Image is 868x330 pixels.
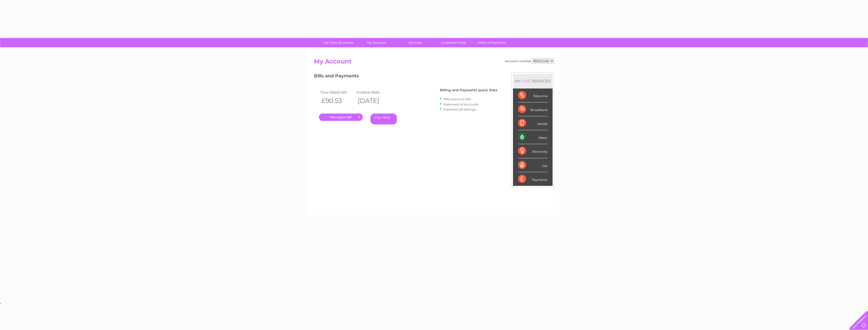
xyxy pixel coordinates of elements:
[518,130,548,144] div: Water
[521,79,532,83] div: LIVE
[314,58,554,68] h2: My Account
[518,172,548,186] div: Payments
[440,88,497,92] h4: Billing and Payments quick links
[505,58,554,64] div: Account number
[319,114,363,121] a: .
[443,102,479,106] a: Statement of Accounts
[319,96,355,106] th: £90.53
[443,107,476,111] a: Paperless bill settings
[355,96,392,106] th: [DATE]
[513,74,553,88] div: MY SERVICES
[518,116,548,130] div: Mobile
[443,97,471,101] a: View previous bills
[318,38,359,47] a: My Clear Business
[355,89,392,96] td: Invoice date
[518,102,548,116] div: Broadband
[319,89,355,96] td: Your latest bill
[518,158,548,172] div: Gas
[433,38,474,47] a: Customer Help
[518,89,548,102] div: Telecoms
[314,72,497,81] h3: Bills and Payments
[394,38,436,47] a: Services
[518,144,548,158] div: Electricity
[356,38,398,47] a: My Account
[471,38,513,47] a: Make A Payment
[370,114,397,124] a: Pay Here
